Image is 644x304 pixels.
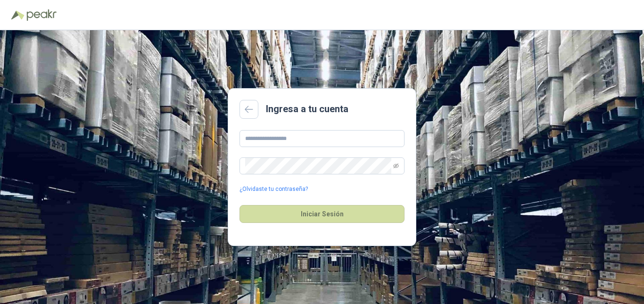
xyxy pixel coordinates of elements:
span: eye-invisible [393,163,399,169]
button: Iniciar Sesión [239,205,405,223]
img: Peakr [26,9,57,21]
img: Logo [11,10,25,20]
a: ¿Olvidaste tu contraseña? [239,185,308,194]
h2: Ingresa a tu cuenta [266,102,348,116]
